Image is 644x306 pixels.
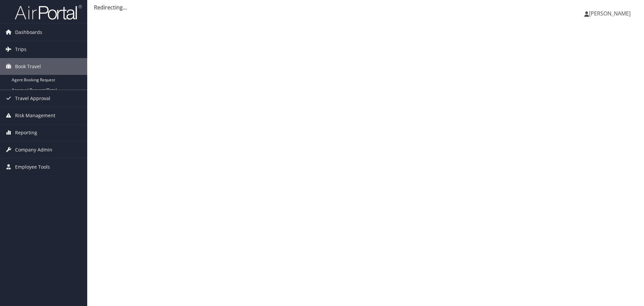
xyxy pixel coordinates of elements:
[584,3,637,24] a: [PERSON_NAME]
[15,58,41,75] span: Book Travel
[15,41,26,58] span: Trips
[15,107,55,124] span: Risk Management
[15,90,50,107] span: Travel Approval
[15,24,42,41] span: Dashboards
[15,159,50,175] span: Employee Tools
[589,10,631,17] span: [PERSON_NAME]
[94,3,637,11] div: Redirecting...
[15,4,82,20] img: airportal-logo.png
[15,141,52,158] span: Company Admin
[15,124,37,141] span: Reporting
